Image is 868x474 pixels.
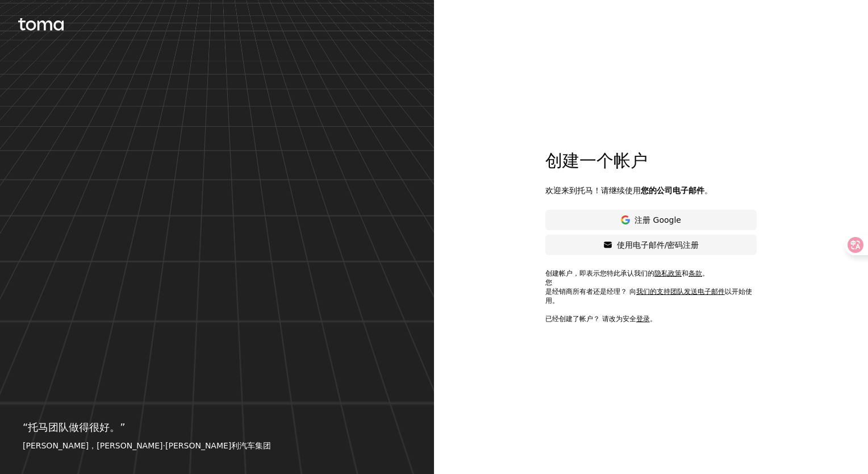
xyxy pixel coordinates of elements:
[636,315,650,323] a: 登录
[23,440,411,451] footer: [PERSON_NAME]，[PERSON_NAME]·[PERSON_NAME]利汽车集团
[617,239,699,251] p: 使用电子邮件/密码注册
[545,151,757,171] p: 创建一个帐户
[545,269,757,323] p: 创建帐户，即表示您特此承认我们的 和 。 您 是经销商所有者还是经理？ 向 以开始使用。 已经创建了帐户？ 请改为安全 。
[635,214,681,226] p: 注册 Google
[23,419,411,435] p: “托马团队做得很好。”
[688,269,702,277] a: 条款
[654,269,682,277] a: 隐私政策
[636,288,725,296] a: 我们的支持团队发送电子邮件
[641,186,704,195] span: 您的公司电子邮件
[545,235,757,255] button: 使用电子邮件/密码注册
[545,210,757,230] button: 注册 Google
[545,185,757,196] p: 欢迎来到托马！请继续使用 。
